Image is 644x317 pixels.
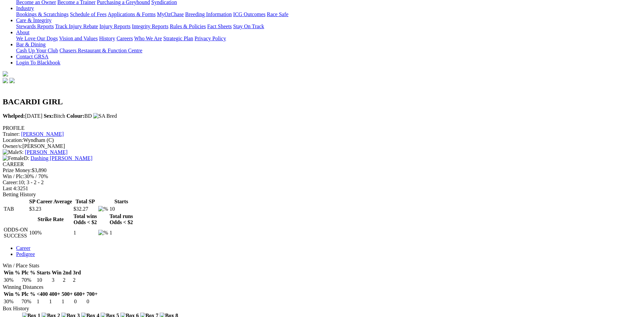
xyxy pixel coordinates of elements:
span: Owner/s: [3,143,22,149]
div: Winning Distances [3,284,636,290]
a: Chasers Restaurant & Function Centre [59,48,142,53]
div: About [16,36,636,42]
img: facebook.svg [3,78,8,83]
td: 30% [3,277,20,283]
th: Plc % [21,269,36,276]
span: Bitch [44,113,65,119]
th: <400 [36,291,48,298]
span: [DATE] [3,113,42,119]
td: 10 [36,277,51,283]
img: Female [3,155,24,161]
div: $3,890 [3,167,636,173]
a: Fact Sheets [207,23,232,29]
span: BD [66,113,92,119]
td: 1 [73,226,97,239]
td: 0 [74,298,86,305]
a: Strategic Plan [163,36,193,41]
a: Privacy Policy [195,36,226,41]
span: Career: [3,179,18,185]
th: Total runs Odds < $2 [109,213,133,226]
div: Wyndham (C) [3,137,636,143]
a: We Love Our Dogs [16,36,58,41]
th: 2nd [62,269,72,276]
img: logo-grsa-white.png [3,71,8,76]
td: TAB [3,206,28,212]
a: [PERSON_NAME] [21,131,64,137]
div: Win / Place Stats [3,263,636,269]
td: 100% [29,226,72,239]
th: Win [51,269,62,276]
td: 3 [51,277,62,283]
a: Integrity Reports [132,23,168,29]
td: 1 [49,298,61,305]
div: Industry [16,11,636,17]
a: Contact GRSA [16,54,48,59]
td: $32.27 [73,206,97,212]
th: Total SP [73,198,97,205]
span: Prize Money: [3,167,32,173]
a: Bookings & Scratchings [16,11,68,17]
a: Breeding Information [185,11,232,17]
td: 2 [62,277,72,283]
a: [PERSON_NAME] [25,149,67,155]
span: Last 4: [3,186,17,191]
th: Win % [3,269,20,276]
div: Betting History [3,192,636,198]
img: % [98,230,108,236]
div: Box History [3,306,636,312]
td: 1 [109,226,133,239]
a: Applications & Forms [108,11,156,17]
a: Who We Are [134,36,162,41]
th: 500+ [61,291,73,298]
a: Race Safe [267,11,288,17]
td: 70% [21,277,36,283]
th: Win % [3,291,20,298]
th: SP Career Average [29,198,72,205]
span: Win / Plc: [3,173,24,179]
div: Care & Integrity [16,23,636,30]
th: 700+ [86,291,98,298]
th: 600+ [74,291,86,298]
td: 2 [72,277,81,283]
span: S: [3,149,23,155]
h2: BACARDI GIRL [3,97,636,106]
img: Male [3,149,19,155]
a: About [16,30,30,35]
a: Vision and Values [59,36,98,41]
a: Career [16,245,31,251]
a: ICG Outcomes [233,11,265,17]
div: 3251 [3,186,636,192]
a: Dashing [PERSON_NAME] [31,155,92,161]
a: Pedigree [16,251,35,257]
a: Industry [16,5,34,11]
td: 1 [36,298,48,305]
img: twitter.svg [9,78,15,83]
div: Bar & Dining [16,48,636,54]
th: Starts [109,198,133,205]
th: 3rd [72,269,81,276]
th: Plc % [21,291,36,298]
div: [PERSON_NAME] [3,143,636,149]
b: Sex: [44,113,53,119]
a: Careers [116,36,133,41]
div: 30% / 70% [3,173,636,179]
span: Location: [3,137,23,143]
img: SA Bred [93,113,117,119]
b: Colour: [66,113,84,119]
th: Starts [36,269,51,276]
div: 10; 3 - 2 - 2 [3,179,636,186]
a: Stay On Track [233,23,264,29]
td: 30% [3,298,20,305]
span: Trainer: [3,131,20,137]
a: Rules & Policies [170,23,206,29]
a: Cash Up Your Club [16,48,58,53]
a: Schedule of Fees [70,11,106,17]
img: % [98,206,108,212]
td: 0 [86,298,98,305]
div: PROFILE [3,125,636,131]
a: Care & Integrity [16,17,52,23]
td: 70% [21,298,36,305]
td: 1 [61,298,73,305]
td: $3.23 [29,206,72,212]
a: MyOzChase [157,11,184,17]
